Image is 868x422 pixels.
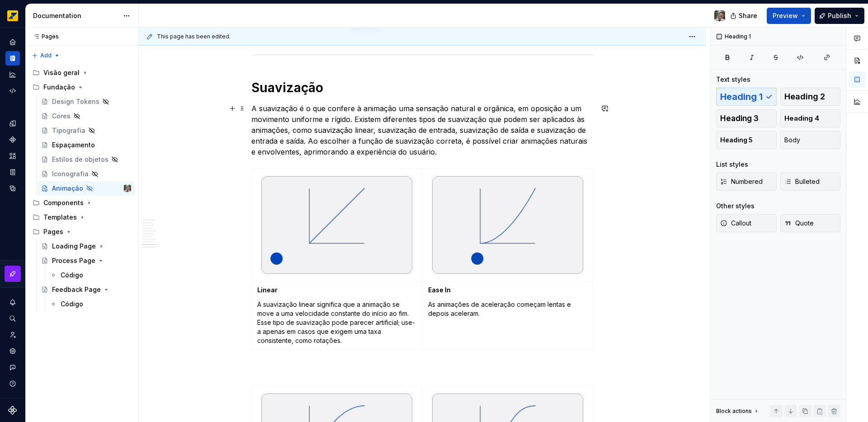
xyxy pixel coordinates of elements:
[716,75,750,84] div: Text styles
[720,136,753,145] span: Heading 5
[716,160,748,169] div: List styles
[5,181,20,196] a: Data sources
[46,268,135,282] a: Código
[29,66,135,80] div: Visão geral
[40,52,52,59] span: Add
[5,360,20,375] button: Contact support
[52,242,96,251] div: Loading Page
[52,126,85,135] div: Tipografia
[43,213,77,222] div: Templates
[52,285,101,294] div: Feedback Page
[780,131,841,149] button: Body
[43,83,75,92] div: Fundação
[739,11,757,20] span: Share
[43,68,80,77] div: Visão geral
[38,253,135,268] a: Process Page
[38,282,135,297] a: Feedback Page
[29,196,135,210] div: Components
[428,300,588,318] p: As animações de aceleração começam lentas e depois aceleram.
[720,114,759,123] span: Heading 3
[46,297,135,311] a: Código
[5,149,20,163] a: Assets
[52,97,99,106] div: Design Tokens
[7,10,18,21] img: e8093afa-4b23-4413-bf51-00cde92dbd3f.png
[720,219,751,228] span: Callout
[716,131,777,149] button: Heading 5
[52,256,95,265] div: Process Page
[61,271,83,280] div: Código
[780,88,841,106] button: Heading 2
[61,300,83,309] div: Código
[716,202,755,211] div: Other styles
[773,11,798,20] span: Preview
[38,181,135,196] a: AnimaçãoTiago
[29,33,59,40] div: Pages
[38,109,135,123] a: Cores
[784,177,820,186] span: Bulleted
[257,300,417,345] p: A suavização linear significa que a animação se move a uma velocidade constante do início ao fim....
[52,184,83,193] div: Animação
[815,8,864,24] button: Publish
[29,49,63,62] button: Add
[5,328,20,342] a: Invite team
[29,225,135,239] div: Pages
[8,406,17,415] svg: Supernova Logo
[5,67,20,82] a: Analytics
[5,51,20,66] a: Documentation
[52,141,95,150] div: Espaçamento
[38,94,135,109] a: Design Tokens
[5,84,20,98] a: Code automation
[251,103,593,157] p: A suavização é o que confere à animação uma sensação natural e orgânica, em oposição a um movimen...
[784,114,819,123] span: Heading 4
[38,138,135,152] a: Espaçamento
[5,311,20,326] button: Search ⌘K
[33,11,118,20] div: Documentation
[780,109,841,127] button: Heading 4
[716,109,777,127] button: Heading 3
[432,176,583,274] img: 094851a6-a20f-4086-85ae-90cee86b3d9e.gif
[5,132,20,147] a: Components
[38,123,135,138] a: Tipografia
[784,219,814,228] span: Quote
[720,177,763,186] span: Numbered
[784,136,800,145] span: Body
[5,35,20,49] a: Home
[5,116,20,131] a: Design tokens
[5,295,20,309] button: Notifications
[716,408,752,415] div: Block actions
[52,169,89,178] div: Iconografia
[38,239,135,253] a: Loading Page
[29,80,135,94] div: Fundação
[767,8,811,24] button: Preview
[251,80,593,96] h1: Suavização
[726,8,763,24] button: Share
[157,33,231,40] span: This page has been edited.
[716,405,760,417] div: Block actions
[5,344,20,358] a: Settings
[124,185,131,192] img: Tiago
[5,165,20,179] a: Storybook stories
[52,155,108,164] div: Estilos de objetos
[38,152,135,167] a: Estilos de objetos
[29,210,135,225] div: Templates
[716,214,777,232] button: Callout
[43,198,84,207] div: Components
[714,10,725,21] img: Tiago
[257,286,278,294] strong: Linear
[780,214,841,232] button: Quote
[43,227,63,236] div: Pages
